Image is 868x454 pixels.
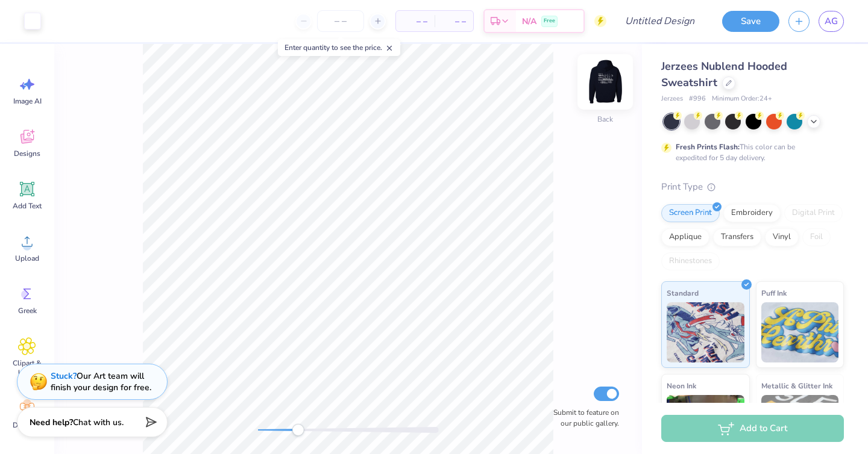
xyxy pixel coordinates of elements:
[689,94,706,104] span: # 996
[278,39,400,56] div: Enter quantity to see the price.
[819,11,844,32] a: AG
[317,10,364,32] input: – –
[667,379,696,392] span: Neon Ink
[667,302,744,362] img: Standard
[292,424,304,436] div: Accessibility label
[723,204,781,222] div: Embroidery
[581,58,629,106] img: Back
[765,228,799,246] div: Vinyl
[615,9,704,33] input: Untitled Design
[676,141,824,163] div: This color can be expedited for 5 day delivery.
[761,379,832,392] span: Metallic & Glitter Ink
[802,228,831,246] div: Foil
[14,149,40,158] span: Designs
[7,358,47,378] span: Clipart & logos
[51,370,77,382] strong: Stuck?
[661,180,844,194] div: Print Type
[761,287,787,299] span: Puff Ink
[442,15,466,28] span: – –
[713,228,761,246] div: Transfers
[73,417,124,428] span: Chat with us.
[403,15,427,28] span: – –
[18,306,37,316] span: Greek
[661,252,720,270] div: Rhinestones
[13,420,42,430] span: Decorate
[661,228,709,246] div: Applique
[15,253,39,263] span: Upload
[712,94,772,104] span: Minimum Order: 24 +
[676,142,740,152] strong: Fresh Prints Flash:
[13,201,42,211] span: Add Text
[667,287,699,299] span: Standard
[544,17,555,25] span: Free
[547,407,619,429] label: Submit to feature on our public gallery.
[597,114,613,125] div: Back
[661,59,787,90] span: Jerzees Nublend Hooded Sweatshirt
[761,302,839,362] img: Puff Ink
[51,370,151,393] div: Our Art team will finish your design for free.
[825,14,838,28] span: AG
[661,204,720,222] div: Screen Print
[13,96,42,106] span: Image AI
[784,204,843,222] div: Digital Print
[30,417,73,428] strong: Need help?
[722,11,779,32] button: Save
[661,94,683,104] span: Jerzees
[522,15,536,28] span: N/A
